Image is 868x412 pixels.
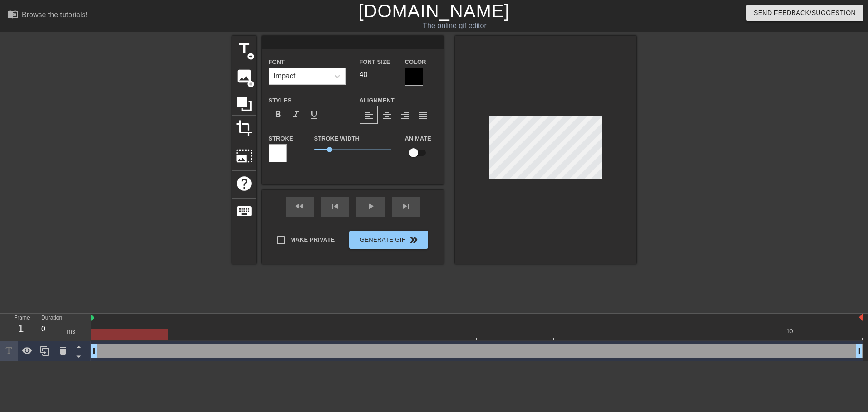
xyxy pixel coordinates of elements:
span: skip_next [400,201,411,212]
span: format_underline [309,109,320,120]
span: title [236,40,253,57]
div: Browse the tutorials! [22,11,88,19]
span: keyboard [236,203,253,220]
span: add_circle [247,80,255,88]
span: format_align_right [399,109,410,120]
span: drag_handle [854,346,863,355]
span: photo_size_select_large [236,147,253,165]
label: Animate [405,134,431,143]
span: Send Feedback/Suggestion [754,7,856,19]
span: format_italic [291,109,301,120]
span: format_align_center [381,109,392,120]
div: Frame [7,314,35,340]
div: Impact [274,71,296,82]
label: Font Size [360,58,390,67]
span: image [236,68,253,85]
label: Stroke [269,134,293,143]
span: double_arrow [408,234,419,245]
span: skip_previous [330,201,340,212]
label: Duration [41,315,62,321]
span: fast_rewind [294,201,305,212]
div: ms [67,327,75,336]
span: drag_handle [89,346,99,355]
label: Color [405,58,426,67]
label: Alignment [360,96,395,105]
label: Stroke Width [314,134,360,143]
span: help [236,175,253,192]
span: play_arrow [365,201,376,212]
label: Styles [269,96,292,105]
span: Make Private [291,235,335,244]
span: format_bold [272,109,283,120]
span: format_align_justify [418,109,429,120]
div: The online gif editor [294,20,615,31]
a: [DOMAIN_NAME] [358,1,509,21]
img: bound-end.png [859,314,863,321]
button: Generate Gif [349,231,428,249]
div: 1 [14,320,28,337]
span: Generate Gif [353,234,424,245]
span: format_align_left [363,109,374,120]
span: add_circle [247,53,255,60]
label: Font [269,58,285,67]
div: 10 [786,327,794,336]
button: Send Feedback/Suggestion [746,5,863,21]
span: menu_book [7,9,18,19]
a: Browse the tutorials! [7,9,88,23]
span: crop [236,120,253,137]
